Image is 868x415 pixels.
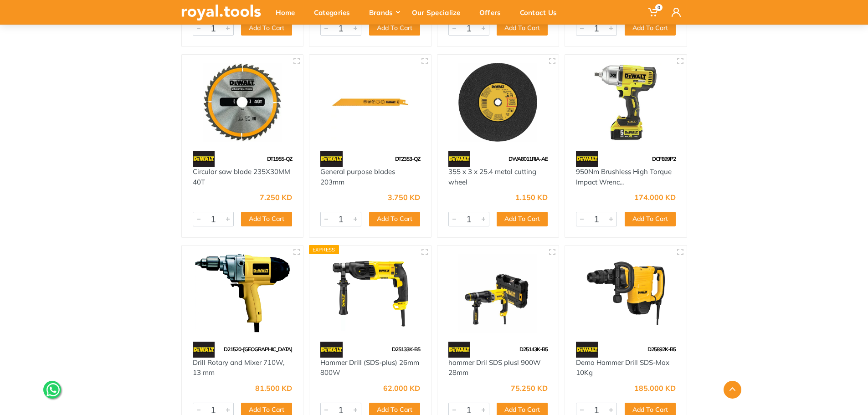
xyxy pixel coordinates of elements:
div: 174.000 KD [634,194,676,201]
a: Demo Hammer Drill SDS-Max 10Kg [576,358,669,377]
a: hammer Dril SDS plusl 900W 28mm [448,358,541,377]
img: Royal Tools - General purpose blades 203mm [318,63,423,142]
img: Royal Tools - Circular saw blade 235X30MM 40T [190,63,295,142]
span: DT1955-QZ [267,155,292,162]
div: Contact Us [514,3,570,22]
img: royal.tools Logo [181,5,261,20]
span: DCF899P2 [652,155,676,162]
button: Add To Cart [625,212,676,226]
span: 0 [655,4,663,11]
span: D25133K-B5 [392,346,420,353]
span: D21520-[GEOGRAPHIC_DATA] [224,346,292,353]
div: 1.150 KD [515,194,548,201]
div: Our Specialize [406,3,473,22]
img: 45.webp [320,342,343,358]
img: 45.webp [448,151,471,167]
img: Royal Tools - Drill Rotary and Mixer 710W, 13 mm [190,254,295,333]
a: General purpose blades 203mm [320,167,395,186]
img: 45.webp [576,151,598,167]
div: 7.250 KD [260,194,292,201]
a: Circular saw blade 235X30MM 40T [193,167,290,186]
span: D25892K-B5 [647,346,676,353]
button: Add To Cart [241,21,292,36]
button: Add To Cart [497,21,548,36]
img: 45.webp [576,342,598,358]
img: Royal Tools - Demo Hammer Drill SDS-Max 10Kg [573,254,678,333]
div: Home [269,3,308,22]
img: Royal Tools - 355 x 3 x 25.4 metal cutting wheel [446,63,551,142]
img: 45.webp [193,342,215,358]
a: Drill Rotary and Mixer 710W, 13 mm [193,358,284,377]
button: Add To Cart [369,212,420,226]
img: Royal Tools - Hammer Drill (SDS-plus) 26mm 800W [318,254,423,333]
span: DT2353-QZ [395,155,420,162]
img: 45.webp [448,342,471,358]
div: Offers [473,3,514,22]
div: Brands [363,3,406,22]
div: 3.750 KD [388,194,420,201]
div: Categories [308,3,363,22]
img: Royal Tools - hammer Dril SDS plusl 900W 28mm [446,254,551,333]
a: 950Nm Brushless High Torque Impact Wrenc... [576,167,672,186]
img: Royal Tools - 950Nm Brushless High Torque Impact Wrench 18v Xr Li-Ion 1/2-Inch [573,63,678,142]
div: Express [309,245,339,254]
a: 355 x 3 x 25.4 metal cutting wheel [448,167,536,186]
img: 45.webp [193,151,215,167]
button: Add To Cart [497,212,548,226]
a: Hammer Drill (SDS-plus) 26mm 800W [320,358,419,377]
button: Add To Cart [241,212,292,226]
span: D25143K-B5 [519,346,548,353]
button: Add To Cart [369,21,420,36]
img: 45.webp [320,151,343,167]
button: Add To Cart [625,21,676,36]
span: DWA8011RIA-AE [508,155,548,162]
